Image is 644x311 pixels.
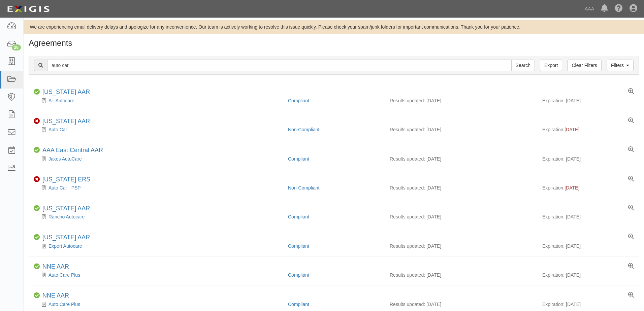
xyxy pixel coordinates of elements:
div: Expiration: [DATE] [542,243,634,249]
div: Jakes AutoCare [34,155,283,162]
i: Compliant [34,89,40,95]
div: Expiration: [DATE] [542,301,634,308]
div: Expiration: [DATE] [542,213,634,220]
div: Expert Autocare [34,243,283,249]
a: Compliant [288,272,309,278]
div: A+ Autocare [34,97,283,104]
a: Filters [607,60,634,71]
span: [DATE] [565,127,579,132]
div: 26 [12,44,21,50]
div: NNE AAR [42,263,69,271]
a: View results summary [628,89,634,95]
a: Compliant [288,156,309,162]
a: View results summary [628,147,634,153]
div: Results updated: [DATE] [390,155,532,162]
a: Export [540,60,562,71]
a: AAA East Central AAR [42,147,103,153]
div: Expiration: [542,184,634,191]
div: Auto Care Plus [34,272,283,278]
span: [DATE] [565,185,579,191]
div: Results updated: [DATE] [390,272,532,278]
div: We are experiencing email delivery delays and apologize for any inconvenience. Our team is active... [24,24,644,30]
a: [US_STATE] AAR [42,118,90,125]
a: Auto Car - PSP [49,185,81,191]
div: Results updated: [DATE] [390,126,532,133]
div: AAA East Central AAR [42,147,103,154]
div: Results updated: [DATE] [390,243,532,249]
a: View results summary [628,234,634,240]
div: Auto Car - PSP [34,184,283,191]
a: Auto Care Plus [49,302,80,307]
i: Help Center - Complianz [615,5,623,13]
a: View results summary [628,118,634,124]
div: Expiration: [DATE] [542,155,634,162]
div: Auto Car [34,126,283,133]
div: NNE AAR [42,292,69,300]
a: Compliant [288,214,309,219]
div: Results updated: [DATE] [390,213,532,220]
i: Compliant [34,205,40,211]
i: Compliant [34,264,40,270]
div: Expiration: [DATE] [542,272,634,278]
a: View results summary [628,292,634,298]
a: Rancho Autocare [49,214,85,219]
a: AAA [581,2,598,15]
a: Auto Car [49,127,67,132]
a: Compliant [288,243,309,249]
a: View results summary [628,176,634,182]
div: California AAR [42,234,90,241]
input: Search [47,60,512,71]
a: [US_STATE] AAR [42,89,90,95]
a: Non-Compliant [288,185,319,191]
div: Expiration: [542,126,634,133]
a: Clear Filters [567,60,601,71]
div: Results updated: [DATE] [390,97,532,104]
a: Jakes AutoCare [49,156,82,162]
a: NNE AAR [42,292,69,299]
a: [US_STATE] AAR [42,205,90,212]
input: Search [511,60,535,71]
a: Auto Care Plus [49,272,80,278]
a: Expert Autocare [49,243,82,249]
a: [US_STATE] ERS [42,176,90,183]
a: Non-Compliant [288,127,319,132]
div: Rancho Autocare [34,213,283,220]
i: Non-Compliant [34,176,40,182]
a: [US_STATE] AAR [42,234,90,241]
div: Results updated: [DATE] [390,301,532,308]
div: Expiration: [DATE] [542,97,634,104]
div: Results updated: [DATE] [390,184,532,191]
i: Compliant [34,234,40,240]
div: California AAR [42,205,90,212]
a: A+ Autocare [49,98,74,103]
img: logo-5460c22ac91f19d4615b14bd174203de0afe785f0fc80cf4dbbc73dc1793850b.png [5,3,52,15]
a: Compliant [288,98,309,103]
div: Auto Care Plus [34,301,283,308]
i: Compliant [34,147,40,153]
i: Compliant [34,292,40,299]
a: Compliant [288,302,309,307]
div: California AAR [42,118,90,125]
h1: Agreements [29,39,639,47]
a: NNE AAR [42,263,69,270]
a: View results summary [628,205,634,211]
a: View results summary [628,263,634,269]
i: Non-Compliant [34,118,40,124]
div: California ERS [42,176,90,183]
div: California AAR [42,89,90,96]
